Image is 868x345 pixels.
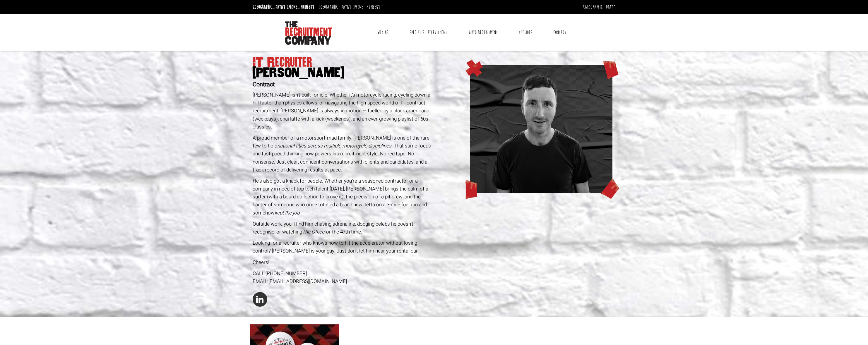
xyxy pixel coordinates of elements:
[514,25,537,40] a: The Jobs
[253,270,432,277] div: CALL:
[470,65,613,193] img: ross-www.png
[287,4,314,10] a: [PHONE_NUMBER]
[317,2,381,12] li: [GEOGRAPHIC_DATA]:
[253,134,432,174] p: A proud member of a motorsport-mad family, [PERSON_NAME] is one of the rare few to hold . That sa...
[253,277,432,285] div: EMAIL:
[253,91,432,131] p: [PERSON_NAME] isn’t built for idle. Whether it’s motorcycle racing, cycling down a hill faster th...
[464,25,502,40] a: Video Recruitment
[251,2,316,12] li: [GEOGRAPHIC_DATA]:
[253,220,432,236] p: Outside work, you'll find him chasing adrenaline, dodging celebs he doesn’t recognise, or watchin...
[253,81,432,88] h2: Contract
[373,25,393,40] a: Why Us
[253,239,432,255] p: Looking for a recruiter who knows how to hit the accelerator without losing control? [PERSON_NAME...
[275,209,299,217] em: kept the job
[253,258,432,266] p: Cheers!
[583,4,616,10] a: [GEOGRAPHIC_DATA]
[253,57,432,78] h1: IT Recruiter
[253,68,432,78] span: [PERSON_NAME]
[266,270,307,277] a: [PHONE_NUMBER]
[352,4,380,10] a: [PHONE_NUMBER]
[549,25,571,40] a: Contact
[285,21,332,45] img: The Recruitment Company
[277,142,391,150] em: national titles across multiple motorcycle disciplines
[405,25,451,40] a: Specialist Recruitment
[253,177,432,217] p: He's also got a knack for people. Whether you’re a seasoned contractor or a company in need of to...
[268,278,347,285] a: [EMAIL_ADDRESS][DOMAIN_NAME]
[302,228,324,236] em: The Office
